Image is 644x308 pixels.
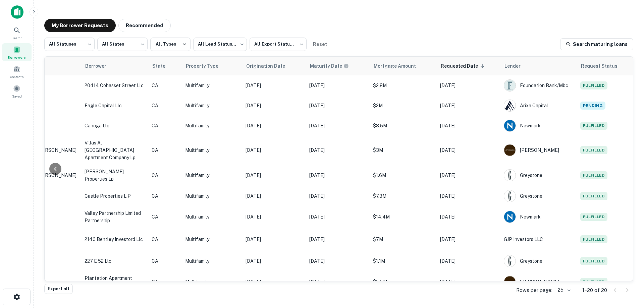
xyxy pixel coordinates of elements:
[504,169,574,181] div: Greystone
[85,62,115,70] span: Borrower
[152,146,178,154] p: CA
[440,192,497,200] p: [DATE]
[185,213,239,221] p: Multifamily
[185,122,239,129] p: Multifamily
[309,172,366,179] p: [DATE]
[148,57,182,75] th: State
[11,35,22,41] span: Search
[580,81,607,89] span: Fulfilled
[2,24,32,42] div: Search
[504,170,516,181] img: picture
[504,80,516,91] img: picture
[118,19,171,32] button: Recommended
[581,62,627,70] span: Request Status
[85,82,145,89] p: 20414 cohasset street llc
[152,172,178,179] p: CA
[185,146,239,154] p: Multifamily
[246,192,303,200] p: [DATE]
[577,57,637,75] th: Request Status
[373,146,433,154] p: $3M
[516,286,552,294] p: Rows per page:
[373,257,433,265] p: $1.1M
[504,144,574,156] div: [PERSON_NAME]
[309,38,331,51] button: Reset
[185,257,239,265] p: Multifamily
[441,62,487,70] span: Requested Date
[152,278,178,286] p: CA
[504,120,574,132] div: Newmark
[440,257,497,265] p: [DATE]
[373,172,433,179] p: $1.6M
[2,63,32,81] a: Contacts
[440,213,497,221] p: [DATE]
[310,62,342,70] h6: Maturity Date
[504,211,516,223] img: picture
[85,209,145,224] p: valley partnership limited partnership
[11,5,23,19] img: capitalize-icon.png
[306,57,370,75] th: Maturity dates displayed may be estimated. Please contact the lender for the most accurate maturi...
[2,43,32,61] a: Borrowers
[440,102,497,109] p: [DATE]
[582,286,607,294] p: 1–20 of 20
[580,213,607,221] span: Fulfilled
[185,192,239,200] p: Multifamily
[152,213,178,221] p: CA
[246,62,294,70] span: Origination Date
[193,36,247,53] div: All Lead Statuses
[309,122,366,129] p: [DATE]
[246,172,303,179] p: [DATE]
[152,122,178,129] p: CA
[373,82,433,89] p: $2.8M
[2,82,32,100] a: Saved
[504,79,574,91] div: Foundation Bank/mbc
[246,236,303,243] p: [DATE]
[246,82,303,89] p: [DATE]
[85,192,145,200] p: castle properties l p
[580,146,607,154] span: Fulfilled
[97,36,148,53] div: All States
[504,190,516,202] img: picture
[504,236,574,243] p: GJP Investors LLC
[246,278,303,286] p: [DATE]
[12,94,22,99] span: Saved
[309,192,366,200] p: [DATE]
[44,36,95,53] div: All Statuses
[373,278,433,286] p: $5.5M
[85,257,145,265] p: 227 e 52 llc
[309,82,366,89] p: [DATE]
[440,122,497,129] p: [DATE]
[246,257,303,265] p: [DATE]
[440,236,497,243] p: [DATE]
[610,254,644,287] iframe: Chat Widget
[504,255,574,267] div: Greystone
[504,120,516,131] img: picture
[152,82,178,89] p: CA
[500,57,577,75] th: Lender
[373,192,433,200] p: $7.3M
[246,102,303,109] p: [DATE]
[555,285,572,295] div: 25
[85,122,145,129] p: canoga llc
[580,192,607,200] span: Fulfilled
[44,284,73,294] button: Export all
[504,255,516,267] img: picture
[440,82,497,89] p: [DATE]
[560,38,633,50] a: Search maturing loans
[309,146,366,154] p: [DATE]
[85,168,145,183] p: [PERSON_NAME] properties lp
[152,236,178,243] p: CA
[440,278,497,286] p: [DATE]
[246,122,303,129] p: [DATE]
[250,36,307,53] div: All Export Statuses
[246,213,303,221] p: [DATE]
[10,74,23,79] span: Contacts
[309,102,366,109] p: [DATE]
[580,278,607,286] span: Fulfilled
[186,62,227,70] span: Property Type
[373,102,433,109] p: $2M
[580,235,607,243] span: Fulfilled
[242,57,306,75] th: Origination Date
[152,62,174,70] span: State
[44,19,116,32] button: My Borrower Requests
